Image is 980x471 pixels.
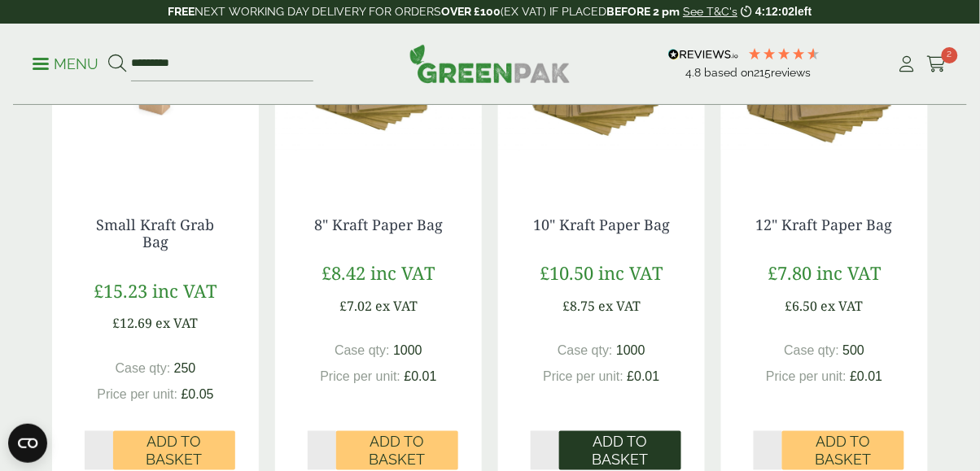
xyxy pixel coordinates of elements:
img: REVIEWS.io [668,49,739,60]
span: ex VAT [821,297,864,315]
span: ex VAT [156,315,199,333]
span: £0.01 [628,370,660,384]
span: Add to Basket [125,434,224,469]
span: reviews [772,66,812,79]
span: £0.01 [851,370,883,384]
i: My Account [897,56,917,72]
span: Case qty: [116,362,171,376]
span: Price per unit: [766,370,847,384]
span: £15.23 [94,278,148,303]
button: Add to Basket [782,431,904,470]
span: inc VAT [599,260,663,285]
a: Menu [33,55,98,71]
span: Case qty: [558,344,613,358]
span: Price per unit: [97,388,177,402]
strong: BEFORE 2 pm [606,5,680,18]
span: Price per unit: [320,370,400,384]
a: 8" Kraft Paper Bag [314,215,443,234]
div: 4.79 Stars [747,46,820,61]
button: Add to Basket [113,431,235,470]
span: left [795,5,812,18]
span: £12.69 [113,315,153,333]
span: Add to Basket [794,434,893,469]
span: £0.05 [182,388,214,402]
span: £7.02 [339,297,372,315]
span: 4.8 [686,66,705,79]
span: inc VAT [817,260,882,285]
strong: FREE [168,5,195,18]
span: Case qty: [335,344,390,358]
span: 500 [843,344,865,358]
span: 2 [942,47,958,63]
a: Small Kraft Grab Bag [97,215,215,252]
span: Based on [705,66,755,79]
span: £7.80 [768,260,812,285]
span: ex VAT [375,297,418,315]
span: £8.42 [322,260,366,285]
span: £8.75 [562,297,595,315]
img: GreenPak Supplies [409,44,571,83]
button: Open CMP widget [8,424,47,463]
span: 1000 [616,344,645,358]
span: Add to Basket [348,434,447,469]
span: 1000 [393,344,422,358]
span: 215 [755,66,772,79]
span: Price per unit: [543,370,623,384]
a: 12" Kraft Paper Bag [756,215,893,234]
a: See T&C's [683,5,737,18]
span: £0.01 [405,370,437,384]
span: £10.50 [540,260,594,285]
span: 4:12:02 [755,5,794,18]
span: ex VAT [598,297,641,315]
span: £6.50 [785,297,818,315]
span: inc VAT [371,260,435,285]
button: Add to Basket [336,431,458,470]
span: Add to Basket [571,434,670,469]
span: Case qty: [785,344,840,358]
p: Menu [33,55,98,74]
a: 10" Kraft Paper Bag [533,215,670,234]
i: Cart [927,56,947,72]
strong: OVER £100 [441,5,501,18]
span: inc VAT [153,278,217,303]
a: 2 [927,52,947,76]
button: Add to Basket [559,431,681,470]
span: 250 [174,362,196,376]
